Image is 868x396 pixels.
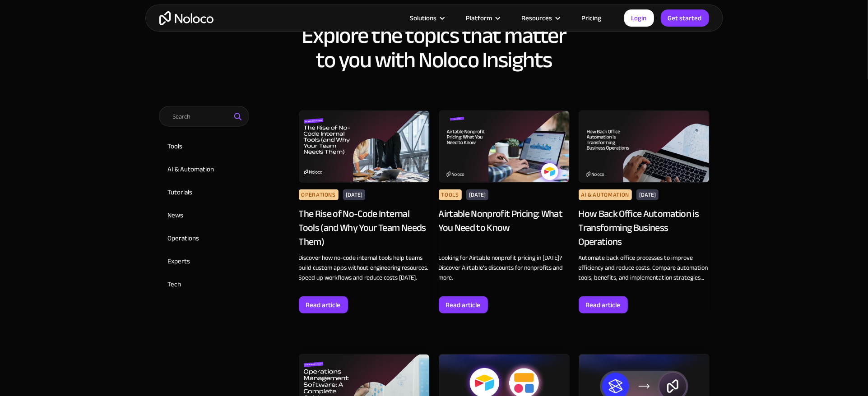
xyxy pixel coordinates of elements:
[439,106,570,313] a: Tools[DATE]Airtable Nonprofit Pricing: What You Need to KnowLooking for Airtable nonprofit pricin...
[439,253,570,283] div: Looking for Airtable nonprofit pricing in [DATE]? Discover Airtable’s discounts for nonprofits an...
[299,111,430,183] img: The Rise of No-Code Internal Tools (and Why Your Team Needs Them)
[299,189,339,200] div: Operations
[511,12,571,24] div: Resources
[466,189,488,200] div: [DATE]
[154,23,714,72] h2: Explore the topics that matter to you with Noloco Insights
[446,299,481,311] div: Read article
[410,12,437,24] div: Solutions
[439,207,570,249] div: Airtable Nonprofit Pricing: What You Need to Know
[624,9,654,27] a: Login
[661,9,709,27] a: Get started
[299,207,430,249] div: The Rise of No-Code Internal Tools (and Why Your Team Needs Them)
[579,207,710,249] div: How Back Office Automation is Transforming Business Operations
[522,12,552,24] div: Resources
[466,12,492,24] div: Platform
[579,253,710,283] div: Automate back office processes to improve efficiency and reduce costs. Compare automation tools, ...
[159,106,249,127] input: Search
[343,189,365,200] div: [DATE]
[306,299,341,311] div: Read article
[399,12,455,24] div: Solutions
[579,189,632,200] div: AI & Automation
[159,106,290,295] form: Email Form 2
[299,253,430,283] div: Discover how no-code internal tools help teams build custom apps without engineering resources. S...
[636,189,659,200] div: [DATE]
[439,189,462,200] div: Tools
[586,299,621,311] div: Read article
[455,12,511,24] div: Platform
[159,11,214,25] a: home
[299,106,430,313] a: The Rise of No-Code Internal Tools (and Why Your Team Needs Them)Operations[DATE]The Rise of No-C...
[579,106,710,313] a: AI & Automation[DATE]How Back Office Automation is Transforming Business OperationsAutomate back ...
[571,12,613,24] a: Pricing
